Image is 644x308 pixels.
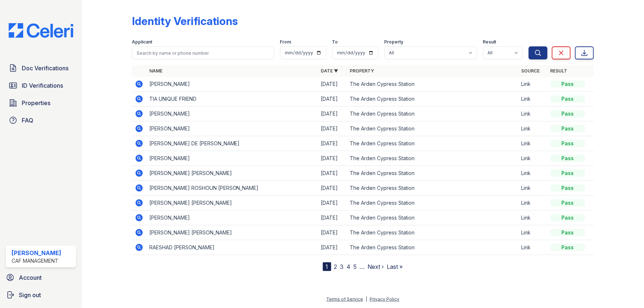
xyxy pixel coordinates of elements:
td: [PERSON_NAME] DE [PERSON_NAME] [146,136,318,151]
td: [DATE] [318,196,347,211]
div: Pass [550,244,585,251]
label: To [332,39,338,45]
div: Pass [550,125,585,132]
a: Sign out [3,288,79,302]
label: Property [385,39,404,45]
td: [PERSON_NAME] [146,211,318,225]
td: The Arden Cypress Station [347,196,519,211]
a: ID Verifications [6,78,76,93]
td: Link [519,77,548,92]
td: [PERSON_NAME] ROSHOUN [PERSON_NAME] [146,181,318,196]
td: The Arden Cypress Station [347,151,519,166]
a: Next › [368,263,384,270]
td: [PERSON_NAME] [146,77,318,92]
div: Pass [550,170,585,177]
label: From [280,39,291,45]
td: Link [519,92,548,107]
div: | [366,296,367,302]
td: [DATE] [318,225,347,240]
td: The Arden Cypress Station [347,166,519,181]
div: Pass [550,80,585,88]
a: Date ▼ [321,68,338,74]
span: Account [19,273,42,282]
td: [DATE] [318,136,347,151]
div: Pass [550,140,585,147]
div: CAF Management [12,257,61,265]
a: Doc Verifications [6,61,76,75]
td: The Arden Cypress Station [347,107,519,121]
div: 1 [323,262,331,271]
td: Link [519,107,548,121]
a: Properties [6,96,76,110]
img: CE_Logo_Blue-a8612792a0a2168367f1c8372b55b34899dd931a85d93a1a3d3e32e68fde9ad4.png [3,23,79,38]
td: [PERSON_NAME] [PERSON_NAME] [146,166,318,181]
td: The Arden Cypress Station [347,225,519,240]
a: Account [3,270,79,285]
td: [PERSON_NAME] [146,151,318,166]
a: Property [350,68,374,74]
a: Terms of Service [326,296,363,302]
td: The Arden Cypress Station [347,240,519,255]
td: [PERSON_NAME] [146,121,318,136]
td: The Arden Cypress Station [347,181,519,196]
a: 4 [347,263,351,270]
td: Link [519,225,548,240]
a: FAQ [6,113,76,128]
td: Link [519,211,548,225]
div: Pass [550,184,585,192]
input: Search by name or phone number [132,46,274,59]
a: Source [522,68,540,74]
a: 3 [340,263,344,270]
td: [PERSON_NAME] [PERSON_NAME] [146,225,318,240]
td: [PERSON_NAME] [PERSON_NAME] [146,196,318,211]
td: The Arden Cypress Station [347,121,519,136]
a: 2 [334,263,337,270]
td: [DATE] [318,211,347,225]
td: Link [519,240,548,255]
td: Link [519,151,548,166]
div: Pass [550,155,585,162]
td: Link [519,196,548,211]
td: Link [519,181,548,196]
span: ID Verifications [22,81,63,90]
td: Link [519,121,548,136]
td: The Arden Cypress Station [347,77,519,92]
label: Result [483,39,496,45]
div: Pass [550,95,585,103]
a: Result [550,68,568,74]
a: Privacy Policy [370,296,399,302]
div: [PERSON_NAME] [12,249,61,257]
label: Applicant [132,39,152,45]
td: [DATE] [318,107,347,121]
td: Link [519,166,548,181]
td: [PERSON_NAME] [146,107,318,121]
td: [DATE] [318,240,347,255]
td: The Arden Cypress Station [347,92,519,107]
a: Last » [387,263,403,270]
div: Pass [550,229,585,236]
span: Properties [22,99,50,107]
td: TIA UNIQUE FRIEND [146,92,318,107]
div: Pass [550,199,585,207]
td: The Arden Cypress Station [347,211,519,225]
div: Pass [550,214,585,221]
td: The Arden Cypress Station [347,136,519,151]
a: 5 [354,263,357,270]
td: [DATE] [318,121,347,136]
td: RAESHAD [PERSON_NAME] [146,240,318,255]
td: [DATE] [318,151,347,166]
span: … [360,262,365,271]
td: [DATE] [318,181,347,196]
div: Pass [550,110,585,117]
td: Link [519,136,548,151]
td: [DATE] [318,166,347,181]
span: Doc Verifications [22,64,68,72]
div: Identity Verifications [132,14,238,28]
span: Sign out [19,291,41,299]
td: [DATE] [318,77,347,92]
td: [DATE] [318,92,347,107]
span: FAQ [22,116,33,125]
a: Name [149,68,162,74]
